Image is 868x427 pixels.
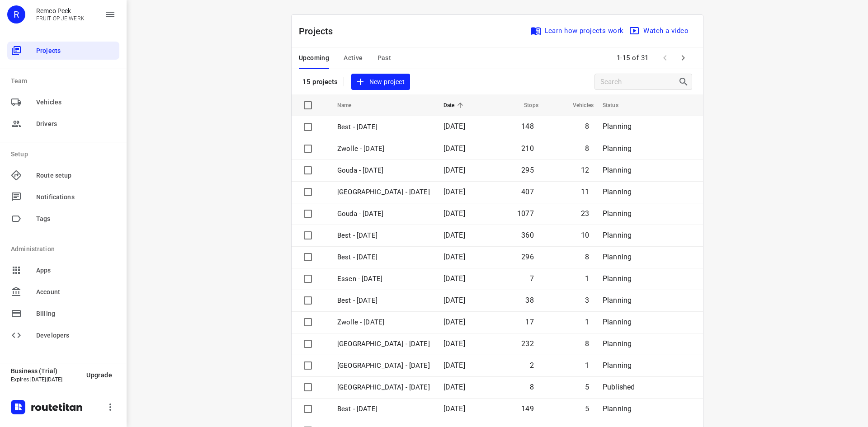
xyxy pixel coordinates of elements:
button: New project [351,74,410,90]
span: 1 [585,361,589,370]
span: Planning [603,253,632,261]
span: Account [36,287,116,297]
span: 1-15 of 31 [613,48,652,68]
span: [DATE] [443,253,465,261]
p: Team [11,76,119,86]
p: Best - Friday [337,122,430,132]
span: Planning [603,231,632,239]
span: Drivers [36,119,116,129]
div: Search [678,76,692,87]
span: Planning [603,122,632,131]
span: New project [357,76,405,88]
span: [DATE] [443,274,465,283]
span: 5 [585,383,589,391]
span: Tags [36,214,116,224]
span: Planning [603,188,632,196]
p: Best - Thursday [337,230,430,241]
span: [DATE] [443,166,465,174]
p: Zwolle - Friday [337,317,430,328]
span: Projects [36,46,116,56]
span: [DATE] [443,404,465,413]
span: 8 [585,144,589,153]
span: [DATE] [443,361,465,370]
span: 5 [585,404,589,413]
span: Next Page [674,49,692,67]
span: 12 [581,166,589,174]
span: 8 [530,383,534,391]
span: Apps [36,266,116,275]
p: Antwerpen - Thursday [337,361,430,371]
div: Account [7,283,119,301]
span: 1 [585,274,589,283]
span: Name [337,100,363,111]
span: 149 [521,404,534,413]
div: R [7,5,25,23]
span: Planning [603,404,632,413]
span: Planning [603,209,632,218]
div: Vehicles [7,93,119,111]
span: Planning [603,361,632,370]
span: 8 [585,253,589,261]
input: Search projects [600,75,678,89]
span: Planning [603,296,632,305]
div: Developers [7,326,119,344]
span: 1 [585,318,589,326]
p: Zwolle - Friday [337,144,430,154]
span: Active [344,52,363,64]
div: Route setup [7,166,119,184]
p: Business (Trial) [11,367,79,375]
span: Upgrade [86,371,112,379]
p: 15 projects [302,78,338,86]
p: Best - Thursday [337,404,430,414]
p: Expires [DATE][DATE] [11,376,79,383]
span: Notifications [36,192,116,202]
div: Tags [7,210,119,228]
span: Stops [512,100,538,111]
span: [DATE] [443,209,465,218]
span: [DATE] [443,318,465,326]
p: Gouda - Thursday [337,209,430,219]
span: 23 [581,209,589,218]
button: Upgrade [79,367,119,383]
span: Vehicles [561,100,594,111]
span: Planning [603,339,632,348]
span: 210 [521,144,534,153]
span: Status [603,100,630,111]
p: Zwolle - Thursday [337,339,430,349]
div: Drivers [7,115,119,133]
span: 360 [521,231,534,239]
span: Developers [36,331,116,340]
span: 3 [585,296,589,305]
p: Remco Peek [36,7,85,14]
span: 7 [530,274,534,283]
div: Notifications [7,188,119,206]
span: 2 [530,361,534,370]
p: Best - Friday [337,296,430,306]
span: 10 [581,231,589,239]
span: 148 [521,122,534,131]
p: Setup [11,150,119,159]
p: Essen - Friday [337,274,430,284]
span: [DATE] [443,383,465,391]
span: Planning [603,318,632,326]
span: 11 [581,188,589,196]
div: Apps [7,261,119,279]
span: Route setup [36,171,116,180]
p: Gemeente Rotterdam - Thursday [337,382,430,393]
span: Planning [603,274,632,283]
span: Published [603,383,635,391]
div: Billing [7,305,119,323]
span: [DATE] [443,122,465,131]
span: 17 [525,318,533,326]
p: Zwolle - Thursday [337,187,430,197]
span: Planning [603,166,632,174]
span: [DATE] [443,188,465,196]
p: Projects [299,24,340,38]
span: Past [377,52,392,64]
span: Date [443,100,467,111]
p: FRUIT OP JE WERK [36,15,85,22]
span: 1077 [517,209,534,218]
div: Projects [7,42,119,60]
span: 296 [521,253,534,261]
span: 8 [585,122,589,131]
